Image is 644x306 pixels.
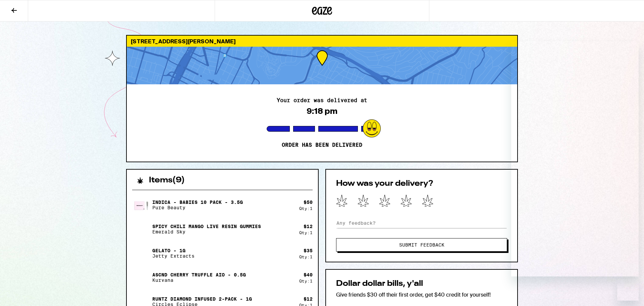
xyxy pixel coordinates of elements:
[336,180,507,188] h2: How was your delivery?
[277,98,367,103] h2: Your order was delivered at
[152,277,246,283] p: Kurvana
[336,291,507,298] p: Give friends $30 off their first order, get $40 credit for yourself!
[299,255,313,259] div: Qty: 1
[304,272,313,277] div: $ 40
[336,218,507,228] input: Any feedback?
[152,205,243,210] p: Pure Beauty
[511,41,639,276] iframe: To enrich screen reader interactions, please activate Accessibility in Grammarly extension settings
[307,106,337,116] div: 9:18 pm
[132,195,151,214] img: Indica - Babies 10 Pack - 3.5g
[304,248,313,253] div: $ 35
[127,36,517,47] div: [STREET_ADDRESS][PERSON_NAME]
[152,229,261,234] p: Emerald Sky
[336,280,507,288] h2: Dollar dollar bills, y'all
[152,200,243,205] p: Indica - Babies 10 Pack - 3.5g
[149,176,185,184] h2: Items ( 9 )
[304,224,313,229] div: $ 12
[152,296,252,302] p: Runtz Diamond Infused 2-Pack - 1g
[152,248,195,253] p: Gelato - 1g
[132,220,151,238] img: Spicy Chili Mango Live Resin Gummies
[299,206,313,211] div: Qty: 1
[617,279,639,301] iframe: To enrich screen reader interactions, please activate Accessibility in Grammarly extension settings
[152,253,195,259] p: Jetty Extracts
[152,272,246,277] p: ASCND Cherry Truffle AIO - 0.5g
[399,243,444,247] span: Submit Feedback
[299,230,313,235] div: Qty: 1
[336,238,507,252] button: Submit Feedback
[132,244,151,263] img: Gelato - 1g
[304,200,313,205] div: $ 50
[152,224,261,229] p: Spicy Chili Mango Live Resin Gummies
[132,268,151,287] img: ASCND Cherry Truffle AIO - 0.5g
[304,296,313,302] div: $ 12
[299,279,313,283] div: Qty: 1
[282,142,362,148] p: Order has been delivered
